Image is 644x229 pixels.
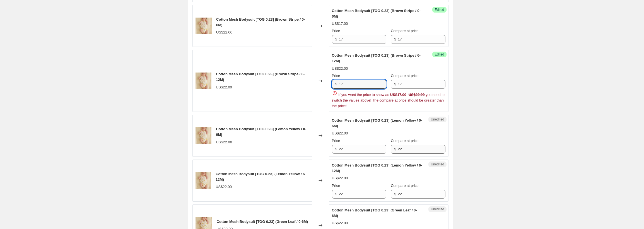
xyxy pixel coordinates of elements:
[394,147,396,151] span: $
[332,131,348,135] span: US$22.00
[335,82,337,86] span: $
[435,52,444,57] span: Edited
[332,208,417,218] span: Cotton Mesh Bodysuit [TOG 0.23] (Green Leaf / 0-6M)
[332,163,422,173] span: Cotton Mesh Bodysuit [TOG 0.23] (Lemon Yellow / 6-12M)
[394,82,396,86] span: $
[409,93,425,97] span: US$22.00
[391,74,419,78] span: Compare at price
[431,117,444,122] span: Unedited
[196,18,212,34] img: 18_d52441f8-9ed1-42e7-bcb8-1dee7d611652_80x.jpg
[332,139,340,143] span: Price
[332,74,340,78] span: Price
[335,192,337,196] span: $
[332,21,348,26] span: US$17.00
[332,66,348,71] span: US$22.00
[394,37,396,41] span: $
[216,127,306,137] span: Cotton Mesh Bodysuit [TOG 0.23] (Lemon Yellow / 0-6M)
[391,139,419,143] span: Compare at price
[332,184,340,188] span: Price
[332,53,421,63] span: Cotton Mesh Bodysuit [TOG 0.23] (Brown Stripe / 6-12M)
[431,162,444,167] span: Unedited
[335,147,337,151] span: $
[216,85,232,89] span: US$22.00
[196,127,212,144] img: 18_d52441f8-9ed1-42e7-bcb8-1dee7d611652_80x.jpg
[390,93,406,97] span: US$17.00
[216,140,232,144] span: US$22.00
[332,93,445,108] span: If you want the price to show as you need to switch the values above! The compare at price should...
[332,29,340,33] span: Price
[335,37,337,41] span: $
[216,172,306,182] span: Cotton Mesh Bodysuit [TOG 0.23] (Lemon Yellow / 6-12M)
[216,185,232,189] span: US$22.00
[196,172,211,189] img: 18_d52441f8-9ed1-42e7-bcb8-1dee7d611652_80x.jpg
[216,72,305,82] span: Cotton Mesh Bodysuit [TOG 0.23] (Brown Stripe / 6-12M)
[332,221,348,225] span: US$22.00
[332,118,422,128] span: Cotton Mesh Bodysuit [TOG 0.23] (Lemon Yellow / 0-6M)
[391,29,419,33] span: Compare at price
[435,8,444,12] span: Edited
[217,220,308,224] span: Cotton Mesh Bodysuit [TOG 0.23] (Green Leaf / 0-6M)
[394,192,396,196] span: $
[216,17,305,27] span: Cotton Mesh Bodysuit [TOG 0.23] (Brown Stripe / 0-6M)
[216,30,232,34] span: US$22.00
[332,9,421,18] span: Cotton Mesh Bodysuit [TOG 0.23] (Brown Stripe / 0-6M)
[431,207,444,211] span: Unedited
[391,184,419,188] span: Compare at price
[332,176,348,180] span: US$22.00
[196,73,212,89] img: 18_d52441f8-9ed1-42e7-bcb8-1dee7d611652_80x.jpg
